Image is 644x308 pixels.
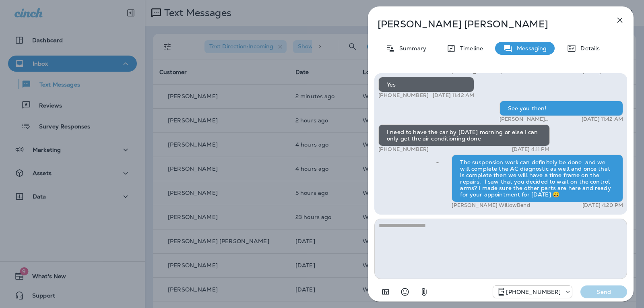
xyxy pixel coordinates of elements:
[576,45,600,52] p: Details
[582,202,623,209] p: [DATE] 4:20 PM
[452,155,623,202] div: The suspension work can definitely be done and we will complete the AC diagnostic as well and onc...
[436,158,440,165] span: Sent
[397,284,413,300] button: Select an emoji
[506,289,561,295] p: [PHONE_NUMBER]
[433,92,474,99] p: [DATE] 11:42 AM
[493,287,572,297] div: +1 (813) 497-4455
[513,45,547,52] p: Messaging
[500,101,623,116] div: See you then!
[378,19,597,30] p: [PERSON_NAME] [PERSON_NAME]
[582,116,623,122] p: [DATE] 11:42 AM
[452,202,530,209] p: [PERSON_NAME] WillowBend
[378,284,394,300] button: Add in a premade template
[395,45,426,52] p: Summary
[500,116,574,122] p: [PERSON_NAME] WillowBend
[456,45,483,52] p: Timeline
[378,92,429,99] p: [PHONE_NUMBER]
[512,146,550,153] p: [DATE] 4:11 PM
[378,146,429,153] p: [PHONE_NUMBER]
[378,77,474,92] div: Yes
[378,124,550,146] div: I need to have the car by [DATE] morning or else I can only get the air conditioning done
